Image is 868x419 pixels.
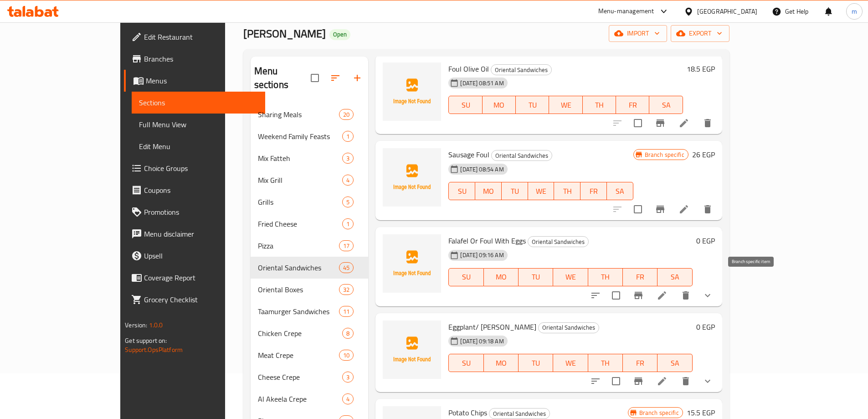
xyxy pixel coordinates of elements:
[702,290,713,301] svg: Show Choices
[452,270,480,284] span: SU
[516,96,549,114] button: TU
[251,169,369,191] div: Mix Grill4
[342,328,354,339] div: items
[339,285,353,294] span: 32
[484,268,519,286] button: MO
[553,354,588,372] button: WE
[342,393,354,404] div: items
[452,98,478,112] span: SU
[144,294,258,305] span: Grocery Checklist
[258,350,339,361] span: Meat Crepe
[125,344,183,356] a: Support.OpsPlatform
[697,198,719,220] button: delete
[623,354,657,372] button: FR
[258,153,343,164] span: Mix Fatteh
[488,357,515,370] span: MO
[620,98,646,112] span: FR
[606,286,626,305] span: Select to update
[251,300,369,322] div: Taamurger Sandwiches11
[139,97,258,108] span: Sections
[251,191,369,213] div: Grills5
[329,31,350,38] span: Open
[144,163,258,174] span: Choice Groups
[657,354,692,372] button: SA
[491,65,551,75] span: Oriental Sandwiches
[528,236,589,247] div: Oriental Sandwiches
[627,357,654,370] span: FR
[584,185,603,198] span: FR
[258,393,343,404] span: Al Akeela Crepe
[678,204,689,215] a: Edit menu item
[549,96,582,114] button: WE
[258,328,343,339] span: Chicken Crepe
[343,176,353,185] span: 4
[675,370,697,392] button: delete
[697,112,719,134] button: delete
[339,284,354,295] div: items
[649,112,671,134] button: Branch-specific-item
[528,237,588,247] span: Oriental Sandwiches
[124,48,265,70] a: Branches
[557,270,584,284] span: WE
[124,26,265,48] a: Edit Restaurant
[258,218,343,229] span: Fried Cheese
[144,185,258,196] span: Coupons
[657,268,692,286] button: SA
[243,23,326,44] span: [PERSON_NAME]
[528,182,555,200] button: WE
[611,185,630,198] span: SA
[339,264,353,272] span: 45
[339,350,354,361] div: items
[339,110,353,119] span: 20
[606,372,626,391] span: Select to update
[558,185,577,198] span: TH
[627,370,649,392] button: Branch-specific-item
[258,372,343,383] span: Cheese Crepe
[144,228,258,239] span: Menu disclaimer
[342,197,354,207] div: items
[342,175,354,186] div: items
[448,96,482,114] button: SU
[697,370,719,392] button: show more
[448,320,536,334] span: Eggplant/ [PERSON_NAME]
[675,285,697,306] button: delete
[343,395,353,403] span: 4
[124,70,265,92] a: Menus
[139,141,258,152] span: Edit Menu
[484,354,519,372] button: MO
[697,285,719,306] button: show more
[628,200,647,219] span: Select to update
[258,262,339,273] span: Oriental Sandwiches
[258,197,343,207] span: Grills
[258,284,339,295] span: Oriental Boxes
[132,135,265,157] a: Edit Menu
[532,185,551,198] span: WE
[457,337,507,346] span: [DATE] 09:18 AM
[553,268,588,286] button: WE
[592,270,619,284] span: TH
[585,285,606,306] button: sort-choices
[583,96,616,114] button: TH
[383,62,441,121] img: Foul Olive Oil
[661,270,688,284] span: SA
[649,96,683,114] button: SA
[505,185,524,198] span: TU
[342,218,354,229] div: items
[522,270,550,284] span: TU
[258,131,343,142] span: Weekend Family Feasts
[144,250,258,261] span: Upsell
[258,240,339,251] span: Pizza
[251,235,369,257] div: Pizza17
[607,182,633,200] button: SA
[678,28,722,39] span: export
[124,245,265,267] a: Upsell
[343,373,353,382] span: 3
[598,6,654,17] div: Menu-management
[258,175,343,186] div: Mix Grill
[343,154,353,163] span: 3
